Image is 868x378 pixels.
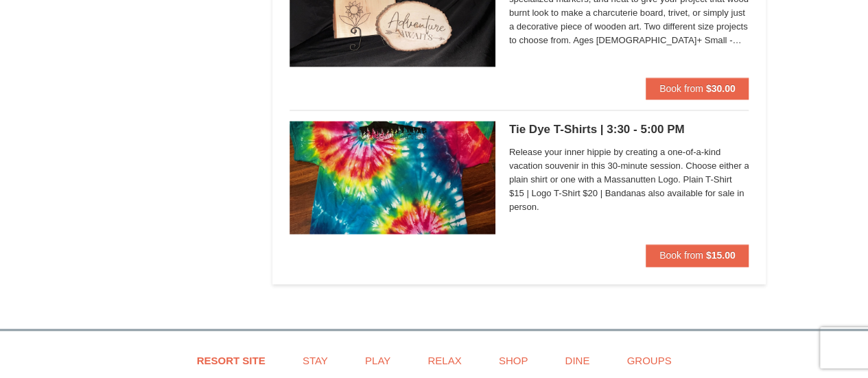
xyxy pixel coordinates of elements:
a: Stay [285,344,345,375]
a: Dine [548,344,607,375]
button: Book from $15.00 [646,244,749,266]
a: Resort Site [180,344,283,375]
span: Book from [659,83,703,94]
a: Groups [609,344,688,375]
a: Relax [410,344,478,375]
h5: Tie Dye T-Shirts | 3:30 - 5:00 PM [509,123,749,137]
span: Book from [659,250,703,261]
a: Shop [482,344,546,375]
button: Book from $30.00 [646,78,749,99]
img: 6619869-1562-921990d1.png [290,121,495,233]
strong: $30.00 [706,83,736,94]
strong: $15.00 [706,250,736,261]
a: Play [348,344,408,375]
span: Release your inner hippie by creating a one-of-a-kind vacation souvenir in this 30-minute session... [509,145,749,214]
